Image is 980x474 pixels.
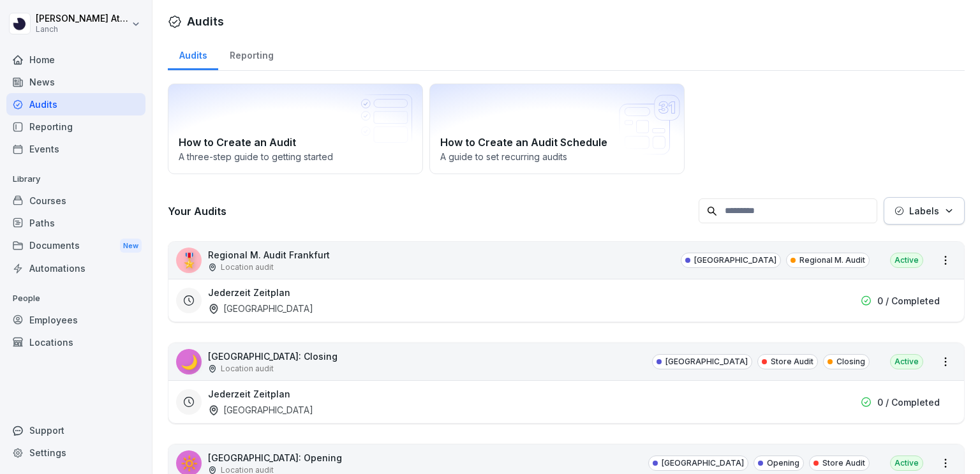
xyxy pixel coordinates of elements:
[6,169,145,189] p: Library
[6,288,145,309] p: People
[694,255,776,266] p: [GEOGRAPHIC_DATA]
[6,331,145,353] a: Locations
[221,363,274,374] p: Location audit
[6,257,145,279] a: Automations
[208,451,342,464] p: [GEOGRAPHIC_DATA]: Opening
[6,115,145,138] a: Reporting
[6,93,145,115] a: Audits
[771,356,813,367] p: Store Audit
[6,441,145,464] a: Settings
[120,239,142,253] div: New
[168,204,692,218] h3: Your Audits
[6,309,145,331] a: Employees
[662,457,744,469] p: [GEOGRAPHIC_DATA]
[208,286,290,299] h3: Jederzeit Zeitplan
[890,354,923,369] div: Active
[176,349,202,374] div: 🌙
[208,350,338,363] p: [GEOGRAPHIC_DATA]: Closing
[767,457,799,469] p: Opening
[440,135,674,150] h2: How to Create an Audit Schedule
[36,13,129,24] p: [PERSON_NAME] Attaoui
[909,204,939,218] p: Labels
[6,189,145,212] a: Courses
[877,396,940,409] p: 0 / Completed
[877,294,940,307] p: 0 / Completed
[6,138,145,160] a: Events
[179,150,412,163] p: A three-step guide to getting started
[168,84,423,174] a: How to Create an AuditA three-step guide to getting started
[221,262,274,273] p: Location audit
[6,234,145,258] div: Documents
[836,356,865,367] p: Closing
[208,248,330,262] p: Regional M. Audit Frankfurt
[6,48,145,71] a: Home
[187,13,224,30] h1: Audits
[890,455,923,471] div: Active
[6,212,145,234] a: Paths
[822,457,865,469] p: Store Audit
[208,403,313,417] div: [GEOGRAPHIC_DATA]
[665,356,748,367] p: [GEOGRAPHIC_DATA]
[176,248,202,273] div: 🎖️
[440,150,674,163] p: A guide to set recurring audits
[36,25,129,34] p: Lanch
[208,387,290,401] h3: Jederzeit Zeitplan
[168,38,218,70] a: Audits
[179,135,412,150] h2: How to Create an Audit
[799,255,865,266] p: Regional M. Audit
[218,38,285,70] a: Reporting
[890,253,923,268] div: Active
[884,197,965,225] button: Labels
[208,302,313,315] div: [GEOGRAPHIC_DATA]
[6,71,145,93] a: News
[429,84,685,174] a: How to Create an Audit ScheduleA guide to set recurring audits
[6,234,145,258] a: DocumentsNew
[6,419,145,441] div: Support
